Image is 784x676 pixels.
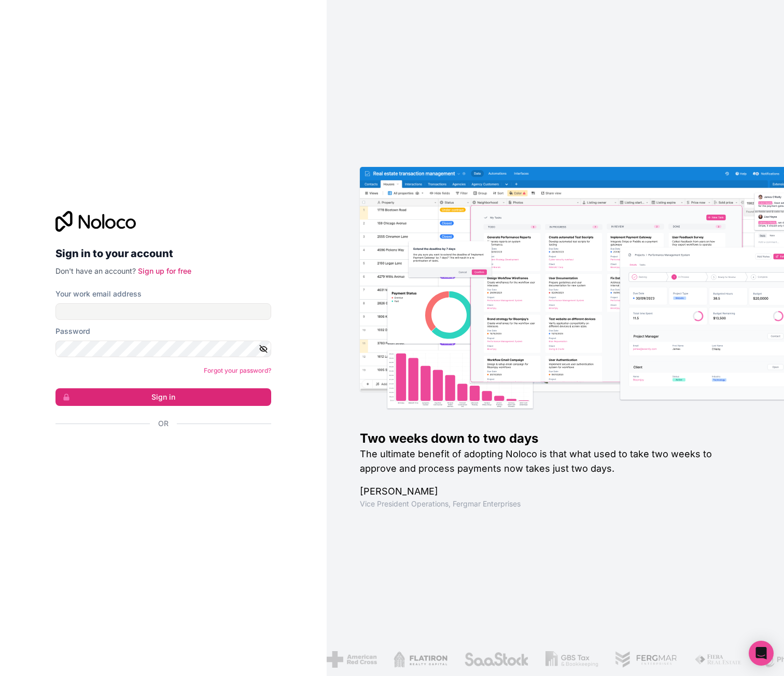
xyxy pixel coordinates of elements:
[360,430,751,447] h1: Two weeks down to two days
[360,447,751,476] h2: The ultimate benefit of adopting Noloco is that what used to take two weeks to approve and proces...
[138,266,191,275] a: Sign up for free
[55,341,271,357] input: Password
[749,641,774,666] div: Open Intercom Messenger
[55,303,271,320] input: Email address
[360,484,751,499] h1: [PERSON_NAME]
[55,326,90,336] label: Password
[690,651,738,668] img: /assets/fiera-fwj2N5v4.png
[610,651,673,668] img: /assets/fergmar-CudnrXN5.png
[55,388,271,406] button: Sign in
[55,266,136,275] span: Don't have an account?
[158,418,169,429] span: Or
[459,651,524,668] img: /assets/saastock-C6Zbiodz.png
[388,651,442,668] img: /assets/flatiron-C8eUkumj.png
[55,289,142,299] label: Your work email address
[540,651,593,668] img: /assets/gbstax-C-GtDUiK.png
[360,499,751,509] h1: Vice President Operations , Fergmar Enterprises
[204,367,271,374] a: Forgot your password?
[55,244,271,263] h2: Sign in to your account
[321,651,372,668] img: /assets/american-red-cross-BAupjrZR.png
